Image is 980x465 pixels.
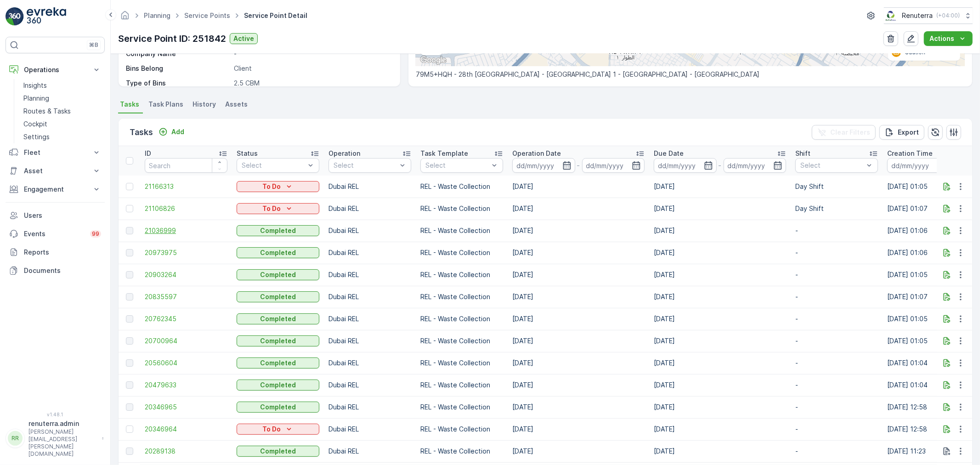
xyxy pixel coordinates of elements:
td: - [791,418,883,440]
p: To Do [262,204,281,213]
button: Renuterra(+04:00) [884,7,973,24]
p: Events [24,229,85,238]
button: Operations [6,61,105,79]
a: 20700964 [145,336,227,346]
button: Fleet [6,143,105,162]
td: [DATE] [508,396,649,418]
p: Service Point ID: 251842 [118,32,226,45]
span: Task Plans [148,100,183,109]
span: 20289138 [145,447,227,456]
p: - [577,160,580,171]
td: Day Shift [791,198,883,220]
input: dd/mm/yyyy [724,158,787,173]
div: Toggle Row Selected [126,249,133,256]
button: Export [879,125,924,140]
p: Shift [795,149,810,158]
div: Toggle Row Selected [126,359,133,367]
p: Task Template [420,149,468,158]
p: Actions [929,34,954,43]
p: Planning [23,94,49,103]
p: Completed [260,292,296,301]
input: dd/mm/yyyy [512,158,575,173]
p: 99 [92,230,99,238]
td: Day Shift [791,176,883,198]
td: - [791,440,883,462]
td: - [791,330,883,352]
button: RRrenuterra.admin[PERSON_NAME][EMAIL_ADDRESS][PERSON_NAME][DOMAIN_NAME] [6,419,105,458]
td: [DATE] [649,242,791,264]
a: Open this area in Google Maps (opens a new window) [418,54,448,66]
a: Events99 [6,225,105,243]
td: [DATE] [649,176,791,198]
td: [DATE] [508,440,649,462]
a: 21106826 [145,204,227,213]
p: Clear Filters [830,128,870,137]
td: [DATE] [649,330,791,352]
input: dd/mm/yyyy [654,158,717,173]
a: 21036999 [145,226,227,235]
p: Completed [260,248,296,257]
td: - [791,286,883,308]
button: Add [155,126,188,137]
a: Settings [20,130,105,143]
button: Completed [237,335,319,346]
td: Dubai REL [324,308,416,330]
td: Dubai REL [324,264,416,286]
p: Due Date [654,149,684,158]
td: REL - Waste Collection [416,264,508,286]
td: [DATE] [508,308,649,330]
td: [DATE] [649,418,791,440]
button: Completed [237,402,319,413]
td: Dubai REL [324,440,416,462]
td: [DATE] [649,308,791,330]
td: [DATE] [508,418,649,440]
td: [DATE] [508,352,649,374]
a: Documents [6,261,105,280]
p: Select [334,161,397,170]
td: [DATE] [649,396,791,418]
p: Completed [260,314,296,323]
td: REL - Waste Collection [416,440,508,462]
p: Settings [23,132,50,142]
span: 21166313 [145,182,227,191]
td: [DATE] [649,264,791,286]
span: Assets [225,100,248,109]
td: Dubai REL [324,352,416,374]
p: - [234,49,391,58]
button: Completed [237,269,319,280]
div: Toggle Row Selected [126,227,133,234]
a: 20479633 [145,380,227,390]
td: Dubai REL [324,198,416,220]
button: To Do [237,424,319,435]
td: [DATE] [649,352,791,374]
div: Toggle Row Selected [126,271,133,278]
button: Engagement [6,180,105,198]
a: 20346964 [145,425,227,434]
td: Dubai REL [324,418,416,440]
td: - [791,352,883,374]
p: Select [242,161,305,170]
a: Insights [20,79,105,92]
td: Dubai REL [324,242,416,264]
td: REL - Waste Collection [416,308,508,330]
a: 20973975 [145,248,227,257]
td: REL - Waste Collection [416,418,508,440]
a: 20903264 [145,270,227,279]
p: [PERSON_NAME][EMAIL_ADDRESS][PERSON_NAME][DOMAIN_NAME] [28,428,97,458]
td: REL - Waste Collection [416,396,508,418]
input: dd/mm/yyyy [887,158,950,173]
a: Service Points [184,11,230,19]
td: Dubai REL [324,396,416,418]
p: ( +04:00 ) [936,12,960,19]
td: [DATE] [508,286,649,308]
p: Insights [23,81,47,90]
p: Cockpit [23,119,47,129]
a: Cockpit [20,118,105,130]
td: - [791,374,883,396]
p: Operations [24,65,86,74]
td: Dubai REL [324,176,416,198]
p: Add [171,127,184,136]
td: - [791,264,883,286]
